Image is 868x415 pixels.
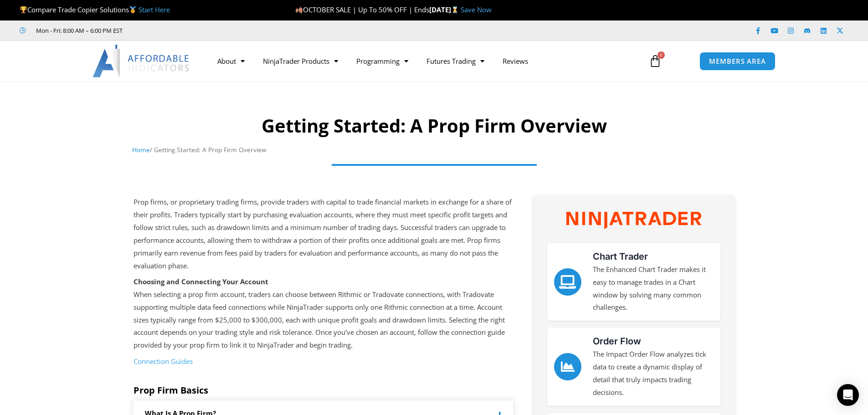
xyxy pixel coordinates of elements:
nav: Breadcrumb [132,144,736,156]
a: NinjaTrader Products [254,51,347,72]
a: MEMBERS AREA [699,52,776,71]
span: MEMBERS AREA [709,58,766,65]
p: The Impact Order Flow analyzes tick data to create a dynamic display of detail that truly impacts... [593,348,714,399]
span: 0 [657,51,665,59]
strong: Choosing and Connecting Your Account [134,277,268,286]
img: 🏆 [20,6,27,13]
span: Mon - Fri: 8:00 AM – 6:00 PM EST [34,25,123,36]
h5: Prop Firm Basics [134,385,514,396]
span: OCTOBER SALE | Up To 50% OFF | Ends [295,5,429,14]
p: When selecting a prop firm account, traders can choose between Rithmic or Tradovate connections, ... [134,276,514,352]
a: Order Flow [554,353,581,380]
a: Futures Trading [417,51,493,72]
img: LogoAI | Affordable Indicators – NinjaTrader [92,45,190,77]
a: Home [132,145,150,154]
a: Chart Trader [554,268,581,296]
a: Connection Guides [134,357,193,366]
nav: Menu [208,51,638,72]
strong: [DATE] [429,5,461,14]
p: The Enhanced Chart Trader makes it easy to manage trades in a Chart window by solving many common... [593,263,714,314]
a: 0 [635,48,675,74]
a: About [208,51,254,72]
img: 🥇 [129,6,136,13]
a: Chart Trader [593,251,648,262]
img: NinjaTrader Wordmark color RGB | Affordable Indicators – NinjaTrader [566,212,701,229]
h1: Getting Started: A Prop Firm Overview [132,113,736,138]
img: ⌛ [452,6,458,13]
a: Save Now [461,5,492,14]
img: 🍂 [296,6,303,13]
a: Order Flow [593,336,641,347]
div: Open Intercom Messenger [837,384,859,406]
a: Programming [347,51,417,72]
iframe: Customer reviews powered by Trustpilot [135,26,272,35]
a: Reviews [493,51,537,72]
span: Compare Trade Copier Solutions [20,5,170,14]
p: Prop firms, or proprietary trading firms, provide traders with capital to trade financial markets... [134,196,514,272]
a: Start Here [139,5,170,14]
